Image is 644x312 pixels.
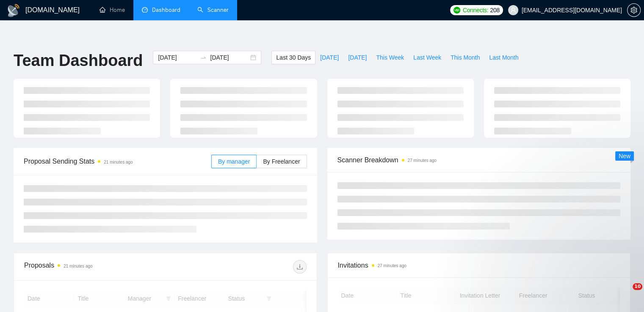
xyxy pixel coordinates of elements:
[200,54,207,61] span: to
[378,263,406,268] time: 27 minutes ago
[343,51,371,64] button: [DATE]
[197,6,229,14] a: searchScanner
[14,51,143,71] h1: Team Dashboard
[218,158,250,165] span: By manager
[489,53,518,62] span: Last Month
[100,6,125,14] a: homeHome
[200,54,207,61] span: swap-right
[320,53,339,62] span: [DATE]
[158,53,196,62] input: Start date
[152,6,180,14] span: Dashboard
[627,7,641,14] a: setting
[142,7,148,13] span: dashboard
[490,5,499,15] span: 208
[615,283,636,304] iframe: Intercom live chat
[376,53,404,62] span: This Week
[64,264,92,268] time: 21 minutes ago
[315,51,343,64] button: [DATE]
[24,260,165,274] div: Proposals
[408,158,437,163] time: 27 minutes ago
[338,260,620,271] span: Invitations
[633,283,642,290] span: 10
[413,53,441,62] span: Last Week
[475,226,644,289] iframe: Intercom notifications message
[627,7,640,14] span: setting
[271,51,315,64] button: Last 30 Days
[463,5,488,15] span: Connects:
[510,7,516,13] span: user
[276,53,311,62] span: Last 30 Days
[337,155,621,165] span: Scanner Breakdown
[409,51,446,64] button: Last Week
[263,158,300,165] span: By Freelancer
[619,153,630,159] span: New
[627,3,641,17] button: setting
[210,53,249,62] input: End date
[24,156,211,167] span: Proposal Sending Stats
[451,53,480,62] span: This Month
[348,53,367,62] span: [DATE]
[453,7,460,14] img: upwork-logo.png
[371,51,409,64] button: This Week
[7,4,20,17] img: logo
[484,51,523,64] button: Last Month
[104,160,133,164] time: 21 minutes ago
[446,51,484,64] button: This Month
